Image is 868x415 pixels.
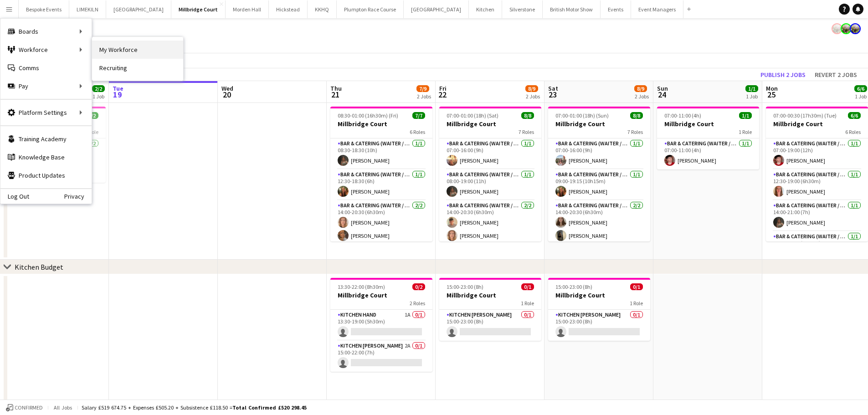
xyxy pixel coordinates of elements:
[439,310,541,341] app-card-role: Kitchen [PERSON_NAME]0/115:00-23:00 (8h)
[548,84,558,92] span: Sat
[447,283,483,290] span: 15:00-23:00 (8h)
[548,120,650,128] h3: Millbridge Court
[0,166,92,184] a: Product Updates
[15,405,43,411] span: Confirmed
[555,283,592,290] span: 15:00-23:00 (8h)
[404,0,469,18] button: [GEOGRAPHIC_DATA]
[329,89,342,100] span: 21
[548,291,650,299] h3: Millbridge Court
[232,404,307,411] span: Total Confirmed £520 298.45
[766,120,868,128] h3: Millbridge Court
[412,112,425,119] span: 7/7
[766,107,868,241] app-job-card: 07:00-00:30 (17h30m) (Tue)6/6Millbridge Court6 RolesBar & Catering (Waiter / waitress)1/107:00-19...
[330,291,432,299] h3: Millbridge Court
[630,283,643,290] span: 0/1
[330,341,432,372] app-card-role: Kitchen [PERSON_NAME]2A0/115:00-22:00 (7h)
[526,93,540,100] div: 2 Jobs
[502,0,543,18] button: Silverstone
[845,128,861,135] span: 6 Roles
[548,278,650,341] div: 15:00-23:00 (8h)0/1Millbridge Court1 RoleKitchen [PERSON_NAME]0/115:00-23:00 (8h)
[439,107,541,241] app-job-card: 07:00-01:00 (18h) (Sat)8/8Millbridge Court7 RolesBar & Catering (Waiter / waitress)1/107:00-16:00...
[330,278,432,372] app-job-card: 13:30-22:00 (8h30m)0/2Millbridge Court2 RolesKitchen Hand1A0/113:30-19:00 (5h30m) Kitchen [PERSON...
[0,193,29,200] a: Log Out
[547,89,558,100] span: 23
[766,200,868,231] app-card-role: Bar & Catering (Waiter / waitress)1/114:00-21:00 (7h)[PERSON_NAME]
[221,84,233,92] span: Wed
[15,262,63,272] div: Kitchen Budget
[64,193,92,200] a: Privacy
[766,138,868,169] app-card-role: Bar & Catering (Waiter / waitress)1/107:00-19:00 (12h)[PERSON_NAME]
[543,0,601,18] button: British Motor Show
[438,89,447,100] span: 22
[92,41,183,59] a: My Workforce
[657,84,668,92] span: Sun
[439,120,541,128] h3: Millbridge Court
[0,59,92,77] a: Comms
[439,169,541,200] app-card-role: Bar & Catering (Waiter / waitress)1/108:00-19:00 (11h)[PERSON_NAME]
[330,200,432,245] app-card-role: Bar & Catering (Waiter / waitress)2/214:00-20:30 (6h30m)[PERSON_NAME][PERSON_NAME]
[773,112,837,119] span: 07:00-00:30 (17h30m) (Tue)
[766,169,868,200] app-card-role: Bar & Catering (Waiter / waitress)1/112:30-19:00 (6h30m)[PERSON_NAME]
[330,169,432,200] app-card-role: Bar & Catering (Waiter / waitress)1/112:30-18:30 (6h)[PERSON_NAME]
[330,107,432,241] div: 08:30-01:00 (16h30m) (Fri)7/7Millbridge Court6 RolesBar & Catering (Waiter / waitress)1/108:30-18...
[739,112,752,119] span: 1/1
[52,404,74,411] span: All jobs
[5,403,44,413] button: Confirmed
[447,112,498,119] span: 07:00-01:00 (18h) (Sat)
[766,231,868,262] app-card-role: Bar & Catering (Waiter / waitress)1/114:00-22:30 (8h30m)
[439,278,541,341] app-job-card: 15:00-23:00 (8h)0/1Millbridge Court1 RoleKitchen [PERSON_NAME]0/115:00-23:00 (8h)
[106,0,171,18] button: [GEOGRAPHIC_DATA]
[739,128,752,135] span: 1 Role
[0,103,92,122] div: Platform Settings
[337,0,404,18] button: Plumpton Race Course
[92,93,104,100] div: 1 Job
[855,93,867,100] div: 1 Job
[630,112,643,119] span: 8/8
[220,89,233,100] span: 20
[635,93,649,100] div: 2 Jobs
[439,200,541,245] app-card-role: Bar & Catering (Waiter / waitress)2/214:00-20:30 (6h30m)[PERSON_NAME][PERSON_NAME]
[631,0,683,18] button: Event Managers
[746,93,758,100] div: 1 Job
[519,128,534,135] span: 7 Roles
[745,85,758,92] span: 1/1
[548,107,650,241] app-job-card: 07:00-01:00 (18h) (Sun)8/8Millbridge Court7 RolesBar & Catering (Waiter / waitress)1/107:00-16:00...
[757,69,809,81] button: Publish 2 jobs
[656,89,668,100] span: 24
[0,148,92,166] a: Knowledge Base
[832,23,842,34] app-user-avatar: Staffing Manager
[548,200,650,245] app-card-role: Bar & Catering (Waiter / waitress)2/214:00-20:30 (6h30m)[PERSON_NAME][PERSON_NAME]
[330,310,432,341] app-card-role: Kitchen Hand1A0/113:30-19:00 (5h30m)
[657,107,759,169] app-job-card: 07:00-11:00 (4h)1/1Millbridge Court1 RoleBar & Catering (Waiter / waitress)1/107:00-11:00 (4h)[PE...
[111,89,123,100] span: 19
[0,41,92,59] div: Workforce
[439,138,541,169] app-card-role: Bar & Catering (Waiter / waitress)1/107:00-16:00 (9h)[PERSON_NAME]
[548,310,650,341] app-card-role: Kitchen [PERSON_NAME]0/115:00-23:00 (8h)
[627,128,643,135] span: 7 Roles
[811,69,861,81] button: Revert 2 jobs
[338,112,398,119] span: 08:30-01:00 (16h30m) (Fri)
[92,59,183,77] a: Recruiting
[0,77,92,95] div: Pay
[439,84,447,92] span: Fri
[525,85,538,92] span: 8/9
[269,0,308,18] button: Hickstead
[548,169,650,200] app-card-role: Bar & Catering (Waiter / waitress)1/109:00-19:15 (10h15m)[PERSON_NAME]
[416,85,429,92] span: 7/9
[439,291,541,299] h3: Millbridge Court
[765,89,778,100] span: 25
[410,300,425,307] span: 2 Roles
[521,112,534,119] span: 8/8
[412,283,425,290] span: 0/2
[226,0,269,18] button: Morden Hall
[664,112,701,119] span: 07:00-11:00 (4h)
[0,130,92,148] a: Training Academy
[630,300,643,307] span: 1 Role
[0,22,92,41] div: Boards
[69,0,106,18] button: LIMEKILN
[548,138,650,169] app-card-role: Bar & Catering (Waiter / waitress)1/107:00-16:00 (9h)[PERSON_NAME]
